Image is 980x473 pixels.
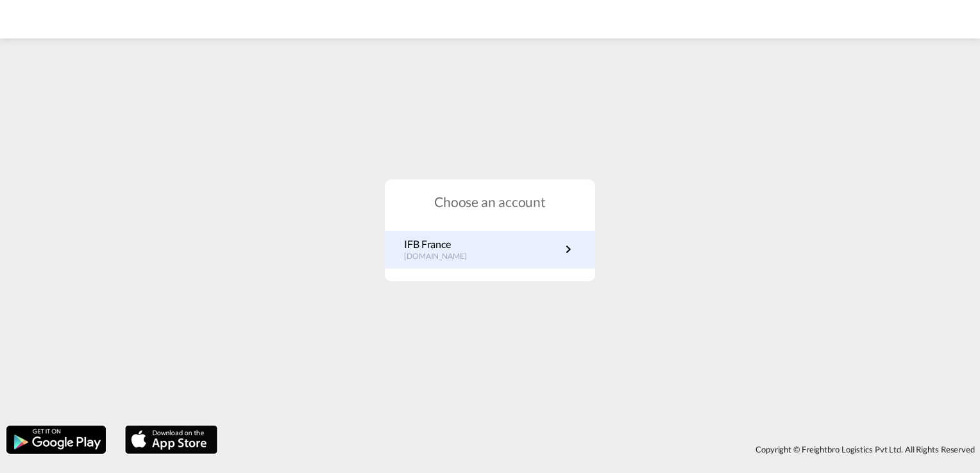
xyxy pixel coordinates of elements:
[385,192,595,211] h1: Choose an account
[404,251,480,262] p: [DOMAIN_NAME]
[5,424,107,455] img: google.png
[224,438,980,460] div: Copyright © Freightbro Logistics Pvt Ltd. All Rights Reserved
[124,424,219,455] img: apple.png
[404,237,480,251] p: IFB France
[561,242,576,257] md-icon: icon-chevron-right
[404,237,576,262] a: IFB France[DOMAIN_NAME]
